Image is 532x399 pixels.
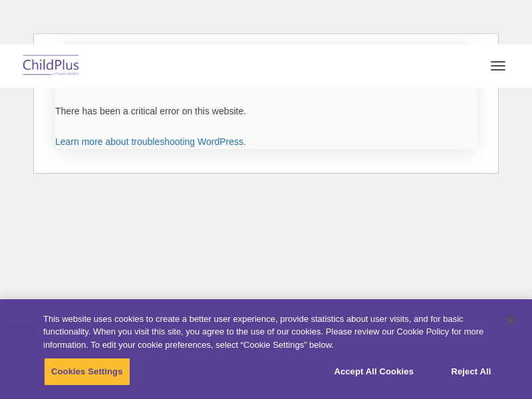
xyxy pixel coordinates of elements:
[430,358,513,386] button: Reject All
[55,104,477,118] p: There has been a critical error on this website.
[43,313,495,352] div: This website uses cookies to create a better user experience, provide statistics about user visit...
[44,358,130,386] button: Cookies Settings
[327,358,421,386] button: Accept All Cookies
[20,51,82,82] img: ChildPlus by Procare Solutions
[496,306,525,335] button: Close
[55,136,246,147] a: Learn more about troubleshooting WordPress.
